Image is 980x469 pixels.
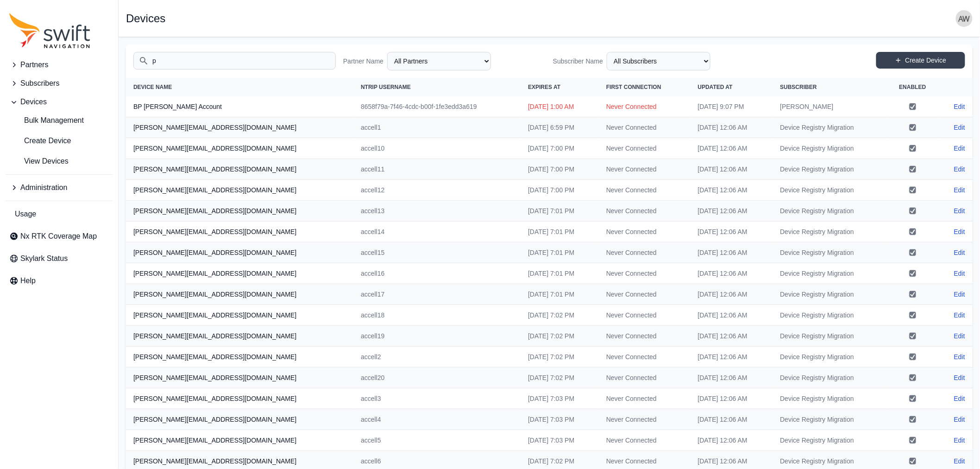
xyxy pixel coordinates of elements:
[691,263,773,284] td: [DATE] 12:06 AM
[6,132,113,150] a: Create Device
[773,409,886,430] td: Device Registry Migration
[521,201,599,222] td: [DATE] 7:01 PM
[773,388,886,409] td: Device Registry Migration
[6,178,113,197] button: Administration
[691,201,773,222] td: [DATE] 12:06 AM
[691,368,773,388] td: [DATE] 12:06 AM
[6,93,113,111] button: Devices
[353,78,521,96] th: NTRIP Username
[353,242,521,263] td: accell15
[20,59,48,70] span: Partners
[126,430,353,451] th: [PERSON_NAME][EMAIL_ADDRESS][DOMAIN_NAME]
[954,206,965,215] a: Edit
[773,138,886,159] td: Device Registry Migration
[20,253,68,264] span: Skylark Status
[521,159,599,180] td: [DATE] 7:00 PM
[954,311,965,320] a: Edit
[954,373,965,382] a: Edit
[954,436,965,445] a: Edit
[954,123,965,132] a: Edit
[126,347,353,368] th: [PERSON_NAME][EMAIL_ADDRESS][DOMAIN_NAME]
[691,222,773,242] td: [DATE] 12:06 AM
[528,84,560,90] span: Expires At
[353,326,521,347] td: accell19
[691,242,773,263] td: [DATE] 12:06 AM
[876,52,965,69] a: Create Device
[20,231,97,242] span: Nx RTK Coverage Map
[773,78,886,96] th: Subscriber
[773,368,886,388] td: Device Registry Migration
[126,388,353,409] th: [PERSON_NAME][EMAIL_ADDRESS][DOMAIN_NAME]
[126,263,353,284] th: [PERSON_NAME][EMAIL_ADDRESS][DOMAIN_NAME]
[954,290,965,299] a: Edit
[599,117,691,138] td: Never Connected
[773,180,886,201] td: Device Registry Migration
[599,242,691,263] td: Never Connected
[599,326,691,347] td: Never Connected
[353,96,521,117] td: 8658f79a-7f46-4cdc-b00f-1fe3edd3a619
[353,201,521,222] td: accell13
[773,430,886,451] td: Device Registry Migration
[691,305,773,326] td: [DATE] 12:06 AM
[954,269,965,278] a: Edit
[521,368,599,388] td: [DATE] 7:02 PM
[126,368,353,388] th: [PERSON_NAME][EMAIL_ADDRESS][DOMAIN_NAME]
[599,368,691,388] td: Never Connected
[553,57,603,66] label: Subscriber Name
[954,227,965,236] a: Edit
[521,242,599,263] td: [DATE] 7:01 PM
[6,74,113,93] button: Subscribers
[773,263,886,284] td: Device Registry Migration
[521,138,599,159] td: [DATE] 7:00 PM
[126,409,353,430] th: [PERSON_NAME][EMAIL_ADDRESS][DOMAIN_NAME]
[126,78,353,96] th: Device Name
[956,10,973,27] img: user photo
[521,388,599,409] td: [DATE] 7:03 PM
[691,284,773,305] td: [DATE] 12:06 AM
[691,326,773,347] td: [DATE] 12:06 AM
[126,138,353,159] th: [PERSON_NAME][EMAIL_ADDRESS][DOMAIN_NAME]
[521,263,599,284] td: [DATE] 7:01 PM
[691,117,773,138] td: [DATE] 12:06 AM
[521,305,599,326] td: [DATE] 7:02 PM
[691,409,773,430] td: [DATE] 12:06 AM
[599,96,691,117] td: Never Connected
[133,52,336,70] input: Search
[773,159,886,180] td: Device Registry Migration
[599,263,691,284] td: Never Connected
[954,248,965,257] a: Edit
[353,284,521,305] td: accell17
[353,388,521,409] td: accell3
[606,84,661,90] span: First Connection
[954,352,965,361] a: Edit
[343,57,383,66] label: Partner Name
[126,117,353,138] th: [PERSON_NAME][EMAIL_ADDRESS][DOMAIN_NAME]
[20,275,36,286] span: Help
[599,409,691,430] td: Never Connected
[353,117,521,138] td: accell1
[6,56,113,74] button: Partners
[20,96,47,108] span: Devices
[773,242,886,263] td: Device Registry Migration
[126,222,353,242] th: [PERSON_NAME][EMAIL_ADDRESS][DOMAIN_NAME]
[353,159,521,180] td: accell11
[6,272,113,290] a: Help
[6,111,113,130] a: Bulk Management
[691,388,773,409] td: [DATE] 12:06 AM
[6,152,113,171] a: View Devices
[773,347,886,368] td: Device Registry Migration
[521,326,599,347] td: [DATE] 7:02 PM
[607,52,710,70] select: Subscriber
[521,284,599,305] td: [DATE] 7:01 PM
[954,415,965,424] a: Edit
[521,409,599,430] td: [DATE] 7:03 PM
[126,159,353,180] th: [PERSON_NAME][EMAIL_ADDRESS][DOMAIN_NAME]
[698,84,733,90] span: Updated At
[521,117,599,138] td: [DATE] 6:59 PM
[599,430,691,451] td: Never Connected
[691,159,773,180] td: [DATE] 12:06 AM
[9,135,71,146] span: Create Device
[886,78,939,96] th: Enabled
[599,305,691,326] td: Never Connected
[773,222,886,242] td: Device Registry Migration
